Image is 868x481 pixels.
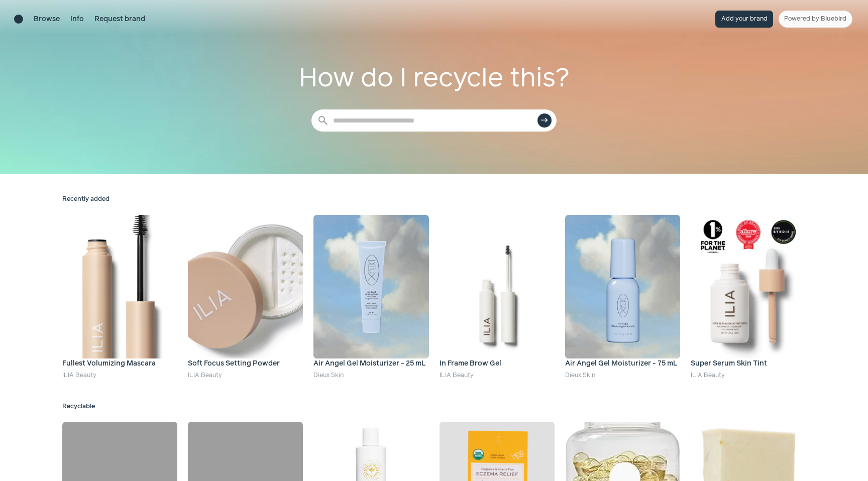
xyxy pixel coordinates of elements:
[440,215,555,369] a: In Frame Brow Gel In Frame Brow Gel
[62,215,177,369] a: Fullest Volumizing Mascara Fullest Volumizing Mascara
[313,372,344,379] a: Dieux Skin
[313,358,428,369] h4: Air Angel Gel Moisturizer - 25 mL
[188,215,303,369] a: Soft Focus Setting Powder Soft Focus Setting Powder
[62,402,806,411] h2: Recyclable
[821,16,846,22] span: Bluebird
[440,358,555,369] h4: In Frame Brow Gel
[188,358,303,369] h4: Soft Focus Setting Powder
[779,11,852,28] a: Powered by Bluebird
[440,372,474,379] a: ILIA Beauty
[537,113,552,128] button: east
[440,215,555,358] img: In Frame Brow Gel
[691,372,725,379] a: ILIA Beauty
[317,114,329,127] span: search
[313,215,428,369] a: Air Angel Gel Moisturizer - 25 mL Air Angel Gel Moisturizer - 25 mL
[691,358,806,369] h4: Super Serum Skin Tint
[715,11,773,28] button: Add your brand
[691,215,806,358] img: Super Serum Skin Tint
[62,195,806,204] h2: Recently added
[565,358,680,369] h4: Air Angel Gel Moisturizer - 75 mL
[691,215,806,369] a: Super Serum Skin Tint Super Serum Skin Tint
[70,14,84,25] a: Info
[14,15,23,24] a: Brand directory home
[62,372,96,379] a: ILIA Beauty
[297,59,571,99] h1: How do I recycle this?
[62,358,177,369] h4: Fullest Volumizing Mascara
[565,215,680,358] img: Air Angel Gel Moisturizer - 75 mL
[188,215,303,358] img: Soft Focus Setting Powder
[94,14,145,25] a: Request brand
[540,116,549,125] span: east
[62,215,177,358] img: Fullest Volumizing Mascara
[565,372,595,379] a: Dieux Skin
[565,215,680,369] a: Air Angel Gel Moisturizer - 75 mL Air Angel Gel Moisturizer - 75 mL
[34,14,60,25] a: Browse
[188,372,222,379] a: ILIA Beauty
[313,215,428,358] img: Air Angel Gel Moisturizer - 25 mL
